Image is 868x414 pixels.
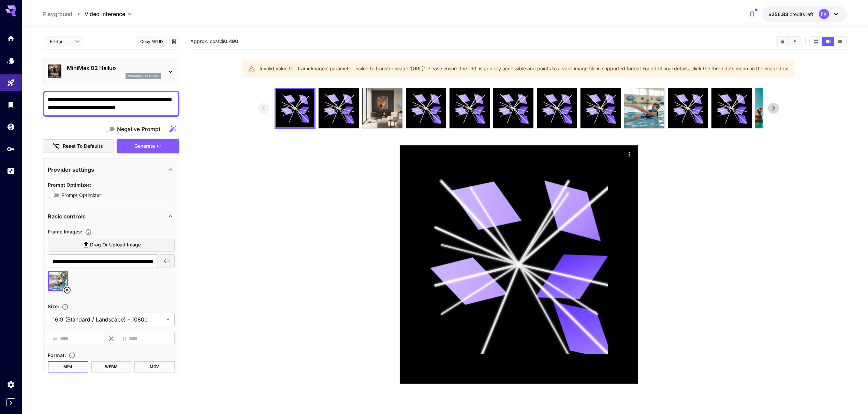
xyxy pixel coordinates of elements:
button: Generate [117,139,179,153]
button: Clear All [777,37,789,46]
button: Add to library [171,37,177,45]
span: credits left [790,11,813,17]
div: $256.8292 [768,11,813,18]
button: Choose the file format for the output video. [66,352,78,359]
div: Show media in grid viewShow media in video viewShow media in list view [809,36,847,46]
div: Wallet [7,123,15,131]
div: Usage [7,167,15,175]
span: Video Inference [85,10,125,18]
a: Playground [43,10,72,18]
nav: breadcrumb [43,10,85,18]
div: Actions [624,149,634,159]
div: Invalid value for 'frameImages' parameter. Failed to transfer image '[URL]'. Please ensure the UR... [260,62,790,75]
button: Download All [789,37,801,46]
div: Models [7,56,15,65]
button: MOV [134,361,175,373]
button: MP4 [48,361,88,373]
button: Show media in list view [834,37,846,46]
div: Clear AllDownload All [776,36,801,46]
span: Negative Prompt [117,125,160,133]
button: WEBM [91,361,132,373]
span: Size : [48,303,59,309]
button: $256.8292FK [762,6,847,22]
div: Settings [7,380,15,389]
img: xHsQeQAAAAZJREFUAwDXHQQcaXJDJgAAAABJRU5ErkJggg== [624,88,664,128]
img: mRIgywAAAAZJREFUAwAYdPsku3wINQAAAABJRU5ErkJggg== [755,88,795,128]
span: Prompt Optimizer : [48,182,91,188]
div: Provider settings [48,161,175,178]
p: minimax_hailuo_02 [128,74,159,78]
div: Playground [7,78,15,87]
button: Adjust the dimensions of the generated image by specifying its width and height in pixels, or sel... [59,303,71,310]
button: Reset to defaults [43,139,114,153]
div: MiniMax 02 Hailuominimax_hailuo_02 [48,61,175,82]
label: Drag or upload image [48,238,175,252]
span: $256.83 [768,11,790,17]
button: Copy AIR ID [136,37,167,46]
div: Basic controls [48,208,175,225]
span: Format : [48,352,66,358]
p: Basic controls [48,212,86,220]
span: Editor [50,38,71,45]
span: Drag or upload image [90,241,141,249]
button: Upload frame images. [82,229,94,235]
span: 16:9 (Standard / Landscape) - 1080p [53,315,164,324]
div: API Keys [7,145,15,153]
div: Home [7,34,15,43]
div: FK [819,9,829,19]
img: KrkflAAAABklEQVQDAEExB5wGm5I5AAAAAElFTkSuQmCC [362,88,402,128]
span: Generate [134,142,155,151]
p: MiniMax 02 Hailuo [67,64,161,72]
b: $0.490 [221,38,238,44]
span: Prompt Optimizer [61,191,101,199]
div: Library [7,100,15,109]
button: Expand sidebar [6,398,15,407]
span: H [123,335,126,343]
span: Frame Images : [48,229,82,234]
span: Approx. cost: [190,38,238,44]
button: Show media in grid view [810,37,822,46]
span: W [53,335,57,343]
button: Show media in video view [822,37,834,46]
p: Provider settings [48,166,94,174]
